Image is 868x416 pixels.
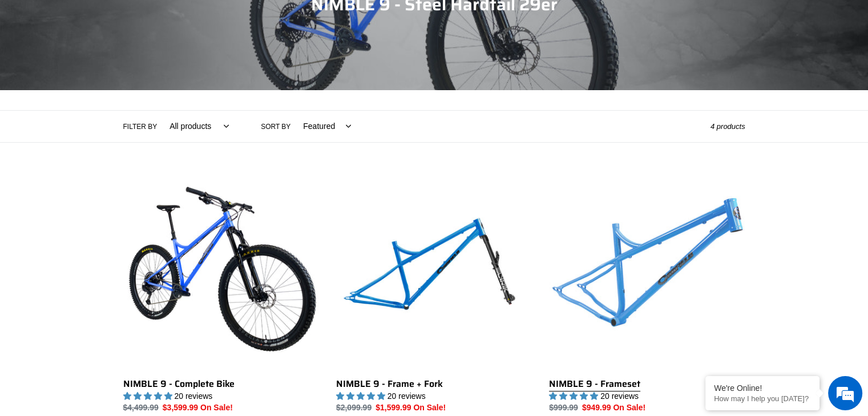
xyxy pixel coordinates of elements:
div: We're Online! [714,383,811,393]
span: 4 products [710,122,745,131]
label: Sort by [261,122,290,132]
p: How may I help you today? [714,394,811,403]
label: Filter by [123,122,158,132]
